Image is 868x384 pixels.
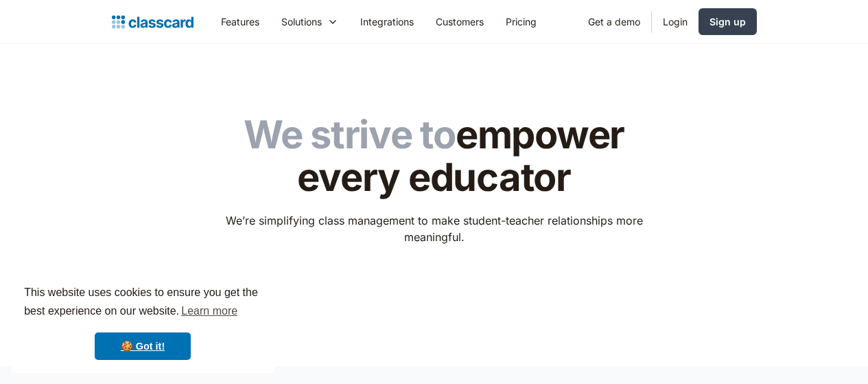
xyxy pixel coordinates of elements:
div: Sign up [709,14,746,29]
a: Sign up [699,8,757,35]
a: Login [652,6,699,37]
a: home [112,12,193,32]
a: Features [210,6,270,37]
a: Customers [425,6,495,37]
a: Pricing [495,6,548,37]
a: Integrations [349,6,425,37]
div: Solutions [270,6,349,37]
div: Solutions [281,14,322,29]
p: We’re simplifying class management to make student-teacher relationships more meaningful. [216,212,652,245]
a: dismiss cookie message [95,332,191,360]
div: cookieconsent [11,271,274,373]
span: We strive to [244,111,456,158]
a: learn more about cookies [179,301,239,321]
span: This website uses cookies to ensure you get the best experience on our website. [24,284,261,321]
h1: empower every educator [216,114,652,199]
a: Get a demo [577,6,651,37]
